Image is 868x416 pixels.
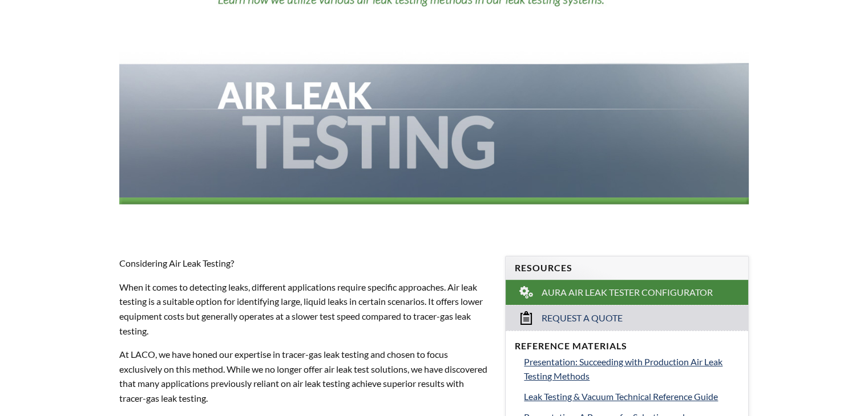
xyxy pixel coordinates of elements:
a: Leak Testing & Vacuum Technical Reference Guide [524,389,739,404]
h4: Reference Materials [515,340,739,352]
span: Request a Quote [542,312,623,324]
span: Presentation: Succeeding with Production Air Leak Testing Methods [524,356,722,382]
a: AURA Air Leak Tester Configurator [506,280,748,305]
p: When it comes to detecting leaks, different applications require specific approaches. Air leak te... [119,280,492,338]
p: At LACO, we have honed our expertise in tracer-gas leak testing and chosen to focus exclusively o... [119,347,492,405]
p: Considering Air Leak Testing? [119,256,492,271]
span: AURA Air Leak Tester Configurator [542,287,713,299]
span: Leak Testing & Vacuum Technical Reference Guide [524,391,718,402]
a: Request a Quote [506,305,748,331]
a: Presentation: Succeeding with Production Air Leak Testing Methods [524,354,739,384]
h4: Resources [515,262,739,274]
